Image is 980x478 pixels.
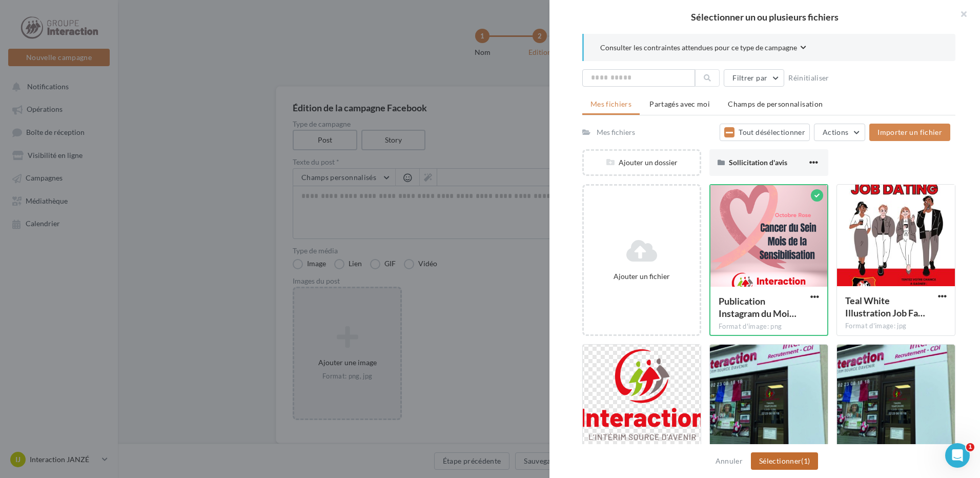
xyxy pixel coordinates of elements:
[751,452,818,470] button: Sélectionner(1)
[720,124,810,141] button: Tout désélectionner
[597,127,635,137] div: Mes fichiers
[724,69,784,87] button: Filtrer par
[600,43,797,53] span: Consulter les contraintes attendues pour ce type de campagne
[590,99,631,108] span: Mes fichiers
[869,124,950,141] button: Importer un fichier
[877,128,942,136] span: Importer un fichier
[845,295,925,318] span: Teal White Illustration Job Fair Flyer
[728,99,823,108] span: Champs de personnalisation
[600,42,806,55] button: Consulter les contraintes attendues pour ce type de campagne
[566,12,964,22] h2: Sélectionner un ou plusieurs fichiers
[719,322,819,331] div: Format d'image: png
[584,157,700,168] div: Ajouter un dossier
[814,124,865,141] button: Actions
[711,455,747,467] button: Annuler
[729,158,787,167] span: Sollicitation d'avis
[719,295,797,319] span: Publication Instagram du Mois de la Sensibilisation au Cancer du Sein Dégradé Rose
[823,128,848,136] span: Actions
[649,99,710,108] span: Partagés avec moi
[945,443,970,468] iframe: Intercom live chat
[966,443,974,451] span: 1
[784,72,833,84] button: Réinitialiser
[801,456,810,465] span: (1)
[588,271,696,282] div: Ajouter un fichier
[845,322,947,331] div: Format d'image: jpg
